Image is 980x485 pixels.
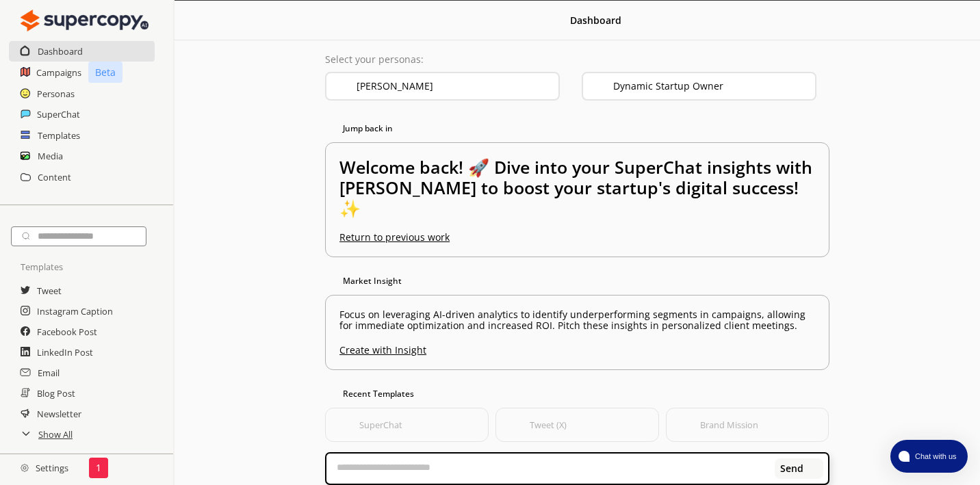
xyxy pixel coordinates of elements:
[325,408,489,442] button: SuperChatSuperChat
[325,389,336,399] img: Popular Templates
[495,408,659,442] button: Tweet (X)Tweet (X)
[325,384,829,404] h3: Recent Templates
[339,157,815,232] h2: Welcome back! 🚀 Dive into your SuperChat insights with [PERSON_NAME] to boost your startup's digi...
[325,123,336,134] img: Jump Back In
[589,78,605,94] img: Audience Icon
[339,420,349,430] img: SuperChat
[666,408,829,442] button: Brand MissionBrand Mission
[38,41,83,62] a: Dashboard
[38,146,63,166] a: Media
[21,7,149,34] img: Close
[396,124,404,133] img: Tooltip Icon
[38,424,73,445] a: Show All
[680,420,690,430] img: Brand Mission
[613,81,723,92] div: Dynamic Startup Owner
[37,280,62,301] a: Tweet
[793,79,810,95] img: Dropdown Icon
[38,125,80,146] a: Templates
[96,462,101,473] p: 1
[88,62,122,83] p: Beta
[910,451,959,462] span: Chat with us
[554,14,563,24] img: Close
[38,167,71,187] a: Content
[325,271,829,291] h3: Market Insight
[890,440,968,473] button: atlas-launcher
[37,404,81,424] a: Newsletter
[325,276,336,287] img: Market Insight
[325,54,829,65] p: Select your personas:
[37,301,113,322] a: Instagram Caption
[510,420,519,430] img: Tweet (X)
[808,464,818,473] img: Close
[339,309,815,331] p: Focus on leveraging AI-driven analytics to identify underperforming segments in campaigns, allowi...
[37,322,97,342] a: Facebook Post
[822,81,829,89] img: Tooltip Icon
[38,363,60,383] a: Email
[405,277,413,285] img: Tooltip Icon
[339,338,815,356] u: Create with Insight
[37,342,93,363] a: LinkedIn Post
[37,104,80,124] a: SuperChat
[565,81,573,89] img: Tooltip Icon
[325,118,829,139] h3: Jump back in
[570,14,621,27] b: Dashboard
[339,231,450,244] u: Return to previous work
[357,81,433,92] div: [PERSON_NAME]
[537,79,553,95] img: Dropdown Icon
[36,62,81,83] a: Campaigns
[21,464,29,472] img: Close
[37,83,75,104] a: Personas
[780,463,803,474] b: Send
[37,383,75,404] a: Blog Post
[332,78,348,94] img: Brand Icon
[417,390,426,398] img: Tooltip Icon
